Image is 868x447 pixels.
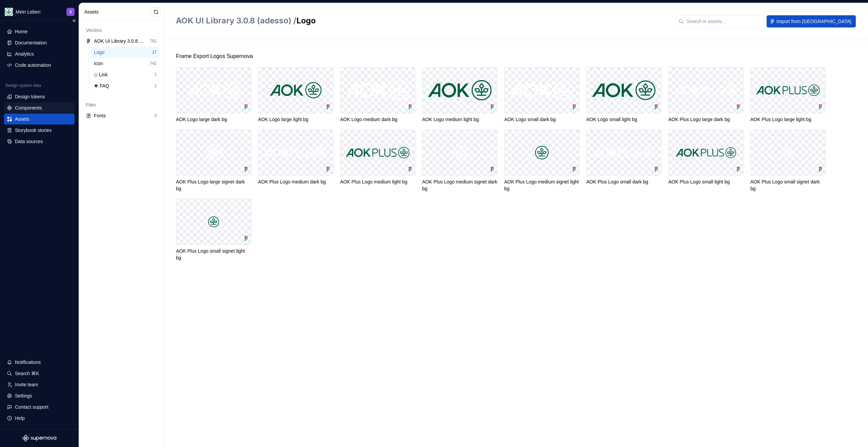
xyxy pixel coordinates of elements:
div: Components [15,104,42,111]
div: AOK Plus Logo medium signet dark bg [422,178,497,192]
div: S [70,9,72,15]
a: Home [4,26,75,37]
div: AOK Plus Logo medium signet light bg [504,178,579,192]
div: Assets [15,116,29,122]
div: Vectors [86,27,157,34]
button: Help [4,413,75,424]
div: Fonts [94,112,154,119]
div: Assets [84,8,151,15]
div: Design tokens [15,93,45,100]
div: Settings [15,392,32,399]
span: AOK UI Library 3.0.8 (adesso) / [176,16,296,25]
div: AOK Logo medium light bg [422,116,497,123]
div: Data sources [15,138,43,145]
a: Settings [4,390,75,401]
a: ◇ Link1 [91,69,159,80]
div: AOK Plus Logo large signet dark bg [176,178,251,192]
div: AOK Logo large light bg [258,116,333,123]
a: Icon742 [91,58,159,69]
div: Search ⌘K [15,370,39,377]
div: ◇ Link [94,71,111,78]
a: AOK UI Library 3.0.8 (adesso)761 [83,36,159,46]
a: Invite team [4,379,75,390]
a: Logo17 [91,47,159,58]
svg: Supernova Logo [22,435,56,442]
div: AOK Logo small light bg [586,116,662,123]
input: Search in assets... [684,15,764,27]
a: Storybook stories [4,125,75,136]
div: AOK Plus Logo medium dark bg [258,178,333,185]
div: Invite team [15,381,38,388]
div: AOK Logo large dark bg [176,116,251,123]
div: AOK UI Library 3.0.8 (adesso) [94,38,144,44]
span: Frame Export Logos Supernova [176,52,253,60]
a: Components [4,102,75,113]
div: ❖ FAQ [94,82,112,89]
div: Analytics [15,51,34,57]
a: Analytics [4,48,75,59]
div: Code automation [15,62,51,69]
div: 2 [154,113,157,118]
div: 742 [150,61,157,66]
div: Documentation [15,39,47,46]
div: Notifications [15,359,41,366]
div: AOK Plus Logo medium light bg [340,178,415,185]
img: df5db9ef-aba0-4771-bf51-9763b7497661.png [5,8,13,16]
div: Mein Leben [16,8,40,15]
button: Collapse sidebar [69,16,79,25]
div: AOK Plus Logo large dark bg [668,116,744,123]
div: AOK Plus Logo small dark bg [586,178,662,185]
button: Notifications [4,357,75,368]
div: 1 [154,72,157,77]
h2: Logo [176,15,668,26]
a: Data sources [4,136,75,147]
button: Search ⌘K [4,368,75,379]
a: Code automation [4,60,75,71]
a: Assets [4,114,75,124]
span: Import from [GEOGRAPHIC_DATA] [776,18,851,25]
div: AOK Logo medium dark bg [340,116,415,123]
div: Storybook stories [15,127,52,134]
div: Home [15,28,27,35]
a: Documentation [4,37,75,48]
div: AOK Plus Logo small signet dark bg [750,178,826,192]
div: 761 [150,38,157,44]
div: Files [86,101,157,108]
div: 17 [152,50,157,55]
div: Logo [94,49,107,56]
div: Contact support [15,404,48,410]
div: 1 [154,83,157,89]
div: AOK Plus Logo large light bg [750,116,826,123]
div: AOK Logo small dark bg [504,116,579,123]
div: Help [15,415,25,422]
div: Design system data [5,83,41,88]
div: AOK Plus Logo small signet light bg [176,248,251,261]
button: Contact support [4,402,75,412]
a: ❖ FAQ1 [91,80,159,91]
div: AOK Plus Logo small light bg [668,178,744,185]
div: Icon [94,60,105,67]
button: Mein LebenS [1,4,77,19]
a: Fonts2 [83,110,159,121]
button: Import from [GEOGRAPHIC_DATA] [767,15,856,27]
a: Design tokens [4,91,75,102]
